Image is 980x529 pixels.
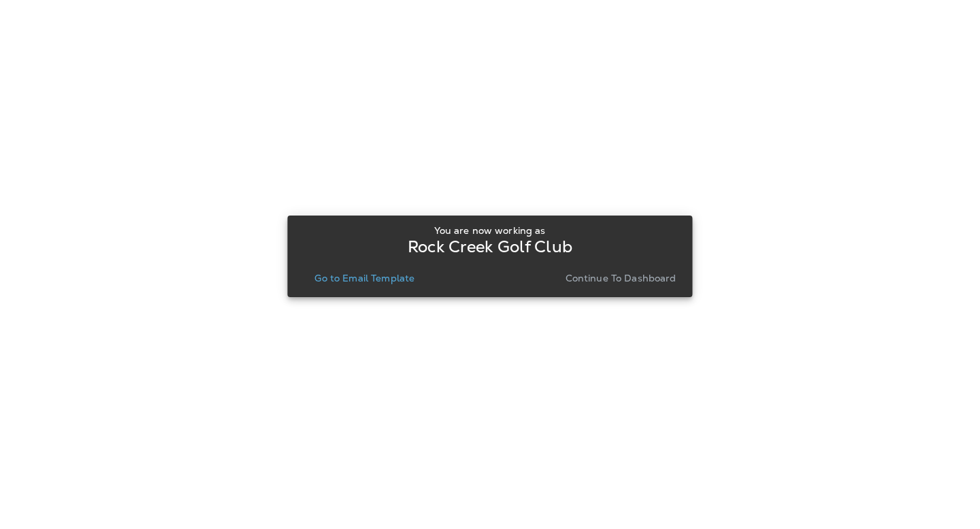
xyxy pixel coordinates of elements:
p: You are now working as [434,225,545,236]
p: Rock Creek Golf Club [408,241,572,252]
p: Go to Email Template [314,273,414,284]
button: Continue to Dashboard [560,269,682,288]
button: Go to Email Template [309,269,420,288]
p: Continue to Dashboard [566,273,676,284]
